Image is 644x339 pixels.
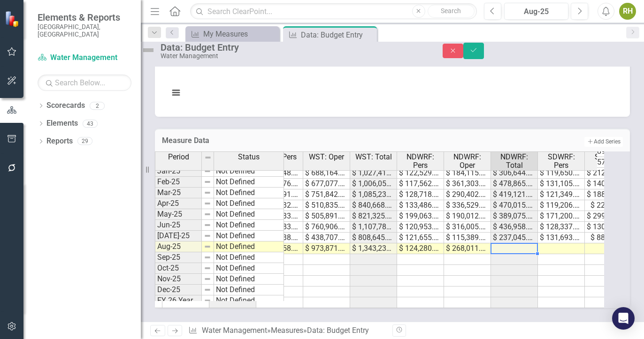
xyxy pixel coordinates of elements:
[204,200,211,207] img: 8DAGhfEEPCf229AAAAAElFTkSuQmCC
[350,200,397,211] td: $ 840,668.13
[214,198,284,209] td: Not Defined
[214,220,284,231] td: Not Defined
[397,189,444,200] td: $ 128,718.35
[303,189,350,200] td: $ 751,842.97
[204,178,211,186] img: 8DAGhfEEPCf229AAAAAElFTkSuQmCC
[350,222,397,233] td: $ 1,107,789.93
[538,179,585,189] td: $ 131,105.47
[491,233,538,243] td: $ 237,045.48
[214,252,284,263] td: Not Defined
[155,285,202,295] td: Dec-25
[161,53,424,60] div: Water Management
[538,222,585,233] td: $ 128,337.17
[303,179,350,189] td: $ 677,077.30
[38,12,131,23] span: Elements & Reports
[444,211,491,222] td: $ 190,012.51
[204,154,212,161] img: 8DAGhfEEPCf229AAAAAElFTkSuQmCC
[350,243,397,254] td: $ 1,343,230.13
[444,222,491,233] td: $ 316,005.27
[155,252,202,263] td: Sep-25
[491,179,538,189] td: $ 478,865.86
[155,295,202,306] td: FY 26 Year End
[428,5,475,18] button: Search
[309,153,344,161] span: WST: Oper
[350,233,397,243] td: $ 808,645.68
[538,211,585,222] td: $ 171,200.72
[307,326,369,335] div: Data: Budget Entry
[507,6,565,17] div: Aug-25
[491,222,538,233] td: $ 436,958.64
[238,153,260,161] span: Status
[204,264,211,272] img: 8DAGhfEEPCf229AAAAAElFTkSuQmCC
[38,23,131,38] small: [GEOGRAPHIC_DATA], [GEOGRAPHIC_DATA]
[584,137,623,146] button: Add Series
[540,153,583,169] span: SDWRF: Pers
[397,222,444,233] td: $ 120,953.37
[155,241,202,252] td: Aug-25
[587,153,629,169] span: SDWRF: Oper
[585,211,632,222] td: $ 299,405.34
[46,100,85,111] a: Scorecards
[441,7,461,15] span: Search
[204,286,211,294] img: 8DAGhfEEPCf229AAAAAElFTkSuQmCC
[303,243,350,254] td: $ 973,871.62
[77,137,92,145] div: 29
[350,168,397,179] td: $ 1,027,412.48
[585,189,632,200] td: $ 188,003.84
[397,233,444,243] td: $ 121,655.56
[491,189,538,200] td: $ 419,121.06
[444,200,491,211] td: $ 336,529.17
[491,200,538,211] td: $ 470,015.18
[214,263,284,274] td: Not Defined
[83,120,98,128] div: 43
[397,200,444,211] td: $ 133,486.01
[162,136,416,145] h3: Measure Data
[155,274,202,285] td: Nov-25
[5,10,21,27] img: ClearPoint Strategy
[446,153,489,169] span: NDWRF: Oper
[538,168,585,179] td: $ 119,650.31
[301,29,375,41] div: Data: Budget Entry
[214,188,284,198] td: Not Defined
[155,177,202,188] td: Feb-25
[619,3,636,20] div: RH
[585,222,632,233] td: $ 130,429.37
[214,231,284,241] td: Not Defined
[444,189,491,200] td: $ 290,402.71
[214,241,284,252] td: Not Defined
[214,209,284,220] td: Not Defined
[504,3,568,20] button: Aug-25
[38,53,131,63] a: Water Management
[155,263,202,274] td: Oct-25
[350,189,397,200] td: $ 1,085,234.03
[155,209,202,220] td: May-25
[90,102,105,110] div: 2
[303,233,350,243] td: $ 438,707.17
[444,179,491,189] td: $ 361,303.51
[491,168,538,179] td: $ 306,644.04
[169,86,183,99] button: View chart menu, Chart
[204,232,211,240] img: 8DAGhfEEPCf229AAAAAElFTkSuQmCC
[350,179,397,189] td: $ 1,006,053.32
[397,168,444,179] td: $ 122,529.03
[214,285,284,295] td: Not Defined
[491,211,538,222] td: $ 389,075.55
[168,153,189,161] span: Period
[155,188,202,198] td: Mar-25
[444,233,491,243] td: $ 115,389.92
[538,200,585,211] td: $ 119,206.37
[204,254,211,261] img: 8DAGhfEEPCf229AAAAAElFTkSuQmCC
[271,326,303,335] a: Measures
[397,211,444,222] td: $ 199,063.04
[585,233,632,243] td: $ 88,509.67
[155,231,202,241] td: [DATE]-25
[585,179,632,189] td: $ 140,379.09
[444,243,491,254] td: $ 268,011.57
[204,189,211,196] img: 8DAGhfEEPCf229AAAAAElFTkSuQmCC
[399,153,442,169] span: NDWRF: Pers
[204,297,211,304] img: 8DAGhfEEPCf229AAAAAElFTkSuQmCC
[190,3,477,20] input: Search ClearPoint...
[214,295,284,306] td: Not Defined
[585,200,632,211] td: $ 22,794.68
[46,118,78,129] a: Elements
